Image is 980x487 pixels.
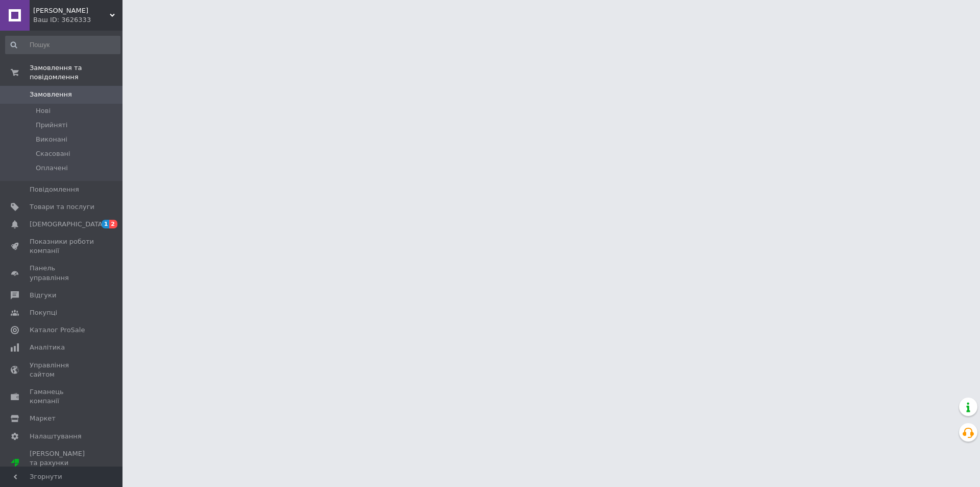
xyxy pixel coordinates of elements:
span: Виконані [36,135,67,144]
span: Налаштування [30,432,82,441]
span: 2 [109,220,117,228]
span: Прийняті [36,121,67,130]
span: Замовлення та повідомлення [30,63,122,82]
span: [DEMOGRAPHIC_DATA] [30,220,105,229]
span: Каталог ProSale [30,326,85,335]
span: 1 [102,220,110,228]
span: Показники роботи компанії [30,237,94,256]
span: Скасовані [36,149,70,158]
span: Управління сайтом [30,361,94,379]
span: Замовлення [30,90,72,99]
div: Ваш ID: 3626333 [33,15,122,25]
span: Панель управління [30,264,94,282]
span: Аналітика [30,343,65,352]
span: Марлен [33,6,110,15]
span: Товари та послуги [30,202,94,212]
span: Маркет [30,414,56,423]
span: [PERSON_NAME] та рахунки [30,449,94,477]
span: Відгуки [30,291,56,300]
span: Повідомлення [30,185,79,194]
span: Гаманець компанії [30,387,94,406]
span: Покупці [30,308,57,317]
span: Оплачені [36,164,68,173]
input: Пошук [5,36,120,54]
span: Нові [36,106,51,115]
